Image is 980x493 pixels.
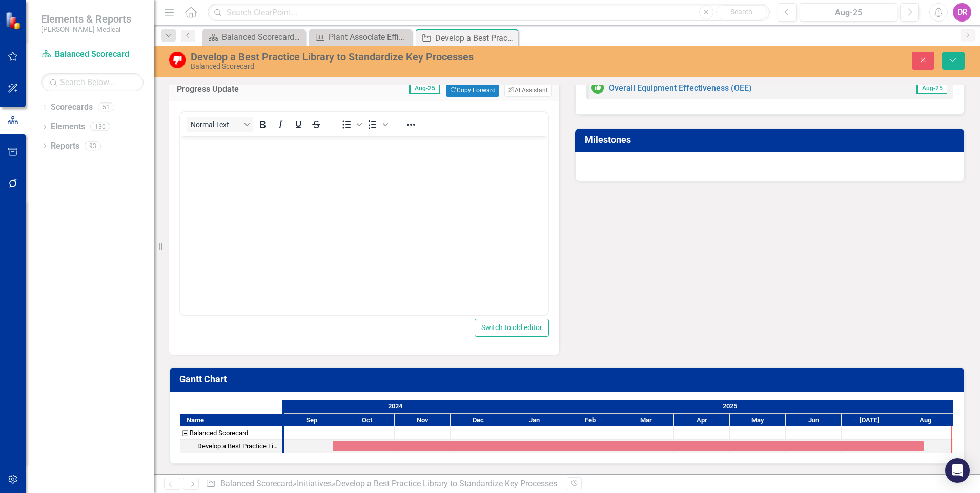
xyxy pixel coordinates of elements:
div: Task: Start date: 2024-09-27 End date: 2025-08-15 [333,441,924,451]
h3: Milestones [585,135,958,145]
div: Jan [506,414,562,427]
button: Search [716,5,767,19]
div: Aug [897,414,953,427]
div: 2024 [284,400,506,413]
iframe: Rich Text Area [180,136,548,315]
button: Bold [254,117,271,132]
div: Balanced Scorecard [180,426,282,440]
div: Dec [451,414,506,427]
div: Jun [786,414,842,427]
button: Strikethrough [308,117,325,132]
img: Below Target [169,52,186,68]
span: Aug-25 [409,83,440,94]
a: Balanced Scorecard [220,479,293,488]
a: Balanced Scorecard Welcome Page [205,31,302,44]
div: 130 [90,122,110,131]
div: Numbered list [364,117,390,132]
h3: Gantt Chart [179,374,958,384]
div: 51 [98,103,114,112]
a: Balanced Scorecard [41,49,144,60]
img: On or Above Target [591,81,604,94]
h3: Progress Update [177,85,290,94]
span: Search [730,8,752,16]
a: Elements [51,121,85,133]
button: AI Assistant [504,84,552,97]
button: Aug-25 [800,3,897,22]
div: » » [206,478,559,490]
input: Search Below... [41,73,144,91]
button: Reveal or hide additional toolbar items [402,117,420,132]
div: May [730,414,786,427]
button: Block Normal Text [187,117,253,132]
div: Mar [618,414,674,427]
div: Develop a Best Practice Library to Standardize Key Processes [191,51,615,63]
span: Normal Text [191,120,241,129]
div: Balanced Scorecard Welcome Page [222,31,302,44]
input: Search ClearPoint... [208,4,770,22]
span: Elements & Reports [41,13,131,25]
div: Balanced Scorecard [191,63,615,70]
div: Task: Start date: 2024-09-27 End date: 2025-08-15 [180,440,282,453]
button: Italic [272,117,289,132]
button: DR [953,3,971,22]
div: Aug-25 [803,7,894,19]
div: Bullet list [338,117,363,132]
div: Jul [842,414,897,427]
div: Oct [339,414,395,427]
button: Switch to old editor [475,319,549,337]
a: Reports [51,140,79,152]
button: Underline [290,117,307,132]
small: [PERSON_NAME] Medical [41,25,131,33]
div: Develop a Best Practice Library to Standardize Key Processes [197,440,279,453]
div: 93 [85,141,101,150]
img: ClearPoint Strategy [5,12,23,30]
div: Develop a Best Practice Library to Standardize Key Processes [435,32,516,45]
button: Copy Forward [446,84,499,97]
div: 2025 [506,400,953,413]
div: Sep [284,414,339,427]
a: Initiatives [297,479,332,488]
a: Overall Equipment Effectiveness (OEE) [609,83,752,93]
div: Task: Balanced Scorecard Start date: 2024-09-27 End date: 2024-09-28 [180,426,282,440]
div: Apr [674,414,730,427]
span: Aug-25 [916,83,947,94]
div: Develop a Best Practice Library to Standardize Key Processes [180,440,282,453]
a: Plant Associate Efficiency (Pieces Per Associate Hour) [312,31,409,44]
div: Balanced Scorecard [190,426,248,440]
a: Scorecards [51,101,93,113]
div: Develop a Best Practice Library to Standardize Key Processes [336,479,557,488]
div: Name [180,414,282,426]
div: Plant Associate Efficiency (Pieces Per Associate Hour) [329,31,409,44]
div: Nov [395,414,451,427]
div: Feb [562,414,618,427]
div: Open Intercom Messenger [945,458,970,483]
